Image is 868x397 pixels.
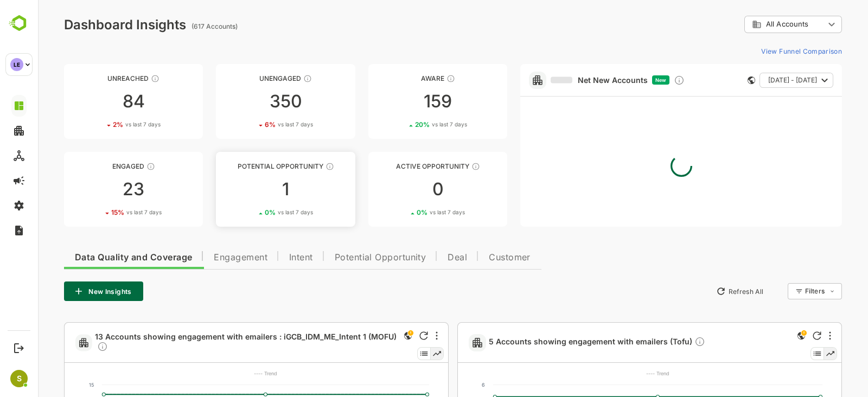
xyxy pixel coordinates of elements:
[113,74,122,83] div: These accounts have not been engaged with for a defined time period
[73,208,124,216] div: 15 %
[154,22,203,30] ag: (617 Accounts)
[178,152,317,227] a: Potential OpportunityThese accounts are MQAs and can be passed on to Inside Sales10%vs last 7 days
[26,74,165,82] div: Unreached
[240,208,275,216] span: vs last 7 days
[330,162,469,170] div: Active Opportunity
[330,74,469,82] div: Aware
[791,331,793,340] div: More
[706,14,804,35] div: All Accounts
[379,208,427,216] div: 0 %
[57,332,363,354] a: 13 Accounts showing engagement with emailers : iGCB_IDM_ME_Intent 1 (MOFU)Description not present
[26,152,165,227] a: EngagedThese accounts are warm, further nurturing would qualify them to MQAs2315%vs last 7 days
[656,336,667,349] div: Description not present
[26,181,165,198] div: 23
[10,370,28,387] div: S
[775,331,783,340] div: Refresh
[227,208,275,216] div: 0 %
[513,75,610,85] a: Net New Accounts
[451,253,493,262] span: Customer
[617,77,628,83] span: New
[108,162,117,171] div: These accounts are warm, further nurturing would qualify them to MQAs
[59,341,70,354] div: Description not present
[451,336,667,349] span: 5 Accounts showing engagement with emailers (Tofu)
[265,74,274,83] div: These accounts have not shown enough engagement and need nurturing
[26,93,165,110] div: 84
[730,73,779,87] span: [DATE] - [DATE]
[51,382,56,388] text: 15
[178,181,317,198] div: 1
[288,162,296,171] div: These accounts are MQAs and can be passed on to Inside Sales
[409,74,417,83] div: These accounts have just entered the buying cycle and need further nurturing
[444,382,447,388] text: 6
[26,162,165,170] div: Engaged
[636,75,647,86] div: Discover new ICP-fit accounts showing engagement — via intent surges, anonymous website visits, L...
[176,253,229,262] span: Engagement
[710,76,717,84] div: This card does not support filter and segments
[5,13,33,34] img: BambooboxLogoMark.f1c84d78b4c51b1a7b5f700c9845e183.svg
[26,17,148,33] div: Dashboard Insights
[330,93,469,110] div: 159
[37,253,154,262] span: Data Quality and Coverage
[251,253,275,262] span: Intent
[392,208,427,216] span: vs last 7 days
[88,208,124,216] span: vs last 7 days
[330,152,469,227] a: Active OpportunityThese accounts have open opportunities which might be at any of the Sales Stage...
[714,20,787,29] div: All Accounts
[410,253,429,262] span: Deal
[26,64,165,139] a: UnreachedThese accounts have not been engaged with for a defined time period842%vs last 7 days
[377,120,429,129] div: 20 %
[433,162,442,171] div: These accounts have open opportunities which might be at any of the Sales Stages
[216,370,239,376] text: ---- Trend
[394,120,429,129] span: vs last 7 days
[451,336,672,349] a: 5 Accounts showing engagement with emailers (Tofu)Description not present
[57,332,359,354] span: 13 Accounts showing engagement with emailers : iGCB_IDM_ME_Intent 1 (MOFU)
[398,331,400,340] div: More
[178,162,317,170] div: Potential Opportunity
[767,287,787,295] div: Filters
[757,329,770,344] div: This is a global insight. Segment selection is not applicable for this view
[178,74,317,82] div: Unengaged
[381,331,390,340] div: Refresh
[297,253,388,262] span: Potential Opportunity
[728,20,770,28] span: All Accounts
[26,281,105,301] button: New Insights
[766,281,804,301] div: Filters
[608,370,631,376] text: ---- Trend
[87,120,123,129] span: vs last 7 days
[673,283,730,300] button: Refresh All
[363,329,376,344] div: This is a global insight. Segment selection is not applicable for this view
[330,64,469,139] a: AwareThese accounts have just entered the buying cycle and need further nurturing15920%vs last 7 ...
[11,341,26,355] button: Logout
[330,181,469,198] div: 0
[719,42,804,60] button: View Funnel Comparison
[722,73,795,88] button: [DATE] - [DATE]
[240,120,275,129] span: vs last 7 days
[10,58,23,71] div: LE
[178,64,317,139] a: UnengagedThese accounts have not shown enough engagement and need nurturing3506%vs last 7 days
[227,120,275,129] div: 6 %
[75,120,123,129] div: 2 %
[178,93,317,110] div: 350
